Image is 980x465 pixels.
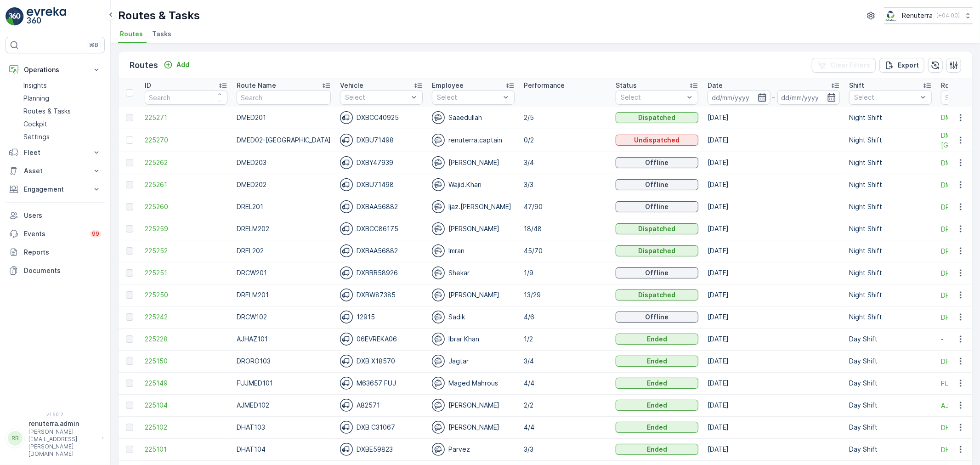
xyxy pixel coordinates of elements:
button: Export [879,58,924,73]
a: 225102 [145,423,227,432]
p: 3/4 [524,158,606,167]
p: Offline [646,312,669,322]
p: Offline [646,158,669,167]
p: DRORO103 [237,357,331,366]
div: DXBBB58926 [340,267,423,279]
p: Ended [647,423,667,432]
p: renuterra.admin [28,419,97,428]
p: Export [898,61,919,70]
p: Engagement [24,185,86,194]
p: Fleet [24,148,86,157]
div: Toggle Row Selected [126,247,133,255]
img: svg%3e [432,421,445,434]
p: Employee [432,81,464,90]
p: AJMED102 [237,401,331,410]
div: 12915 [340,311,423,323]
p: Night Shift [849,224,932,233]
img: svg%3e [340,244,353,257]
a: Cockpit [20,118,105,130]
div: Shekar [432,267,515,279]
p: Ended [647,357,667,366]
p: [PERSON_NAME][EMAIL_ADDRESS][PERSON_NAME][DOMAIN_NAME] [28,428,97,458]
a: 225101 [145,445,227,454]
p: DHAT104 [237,445,331,454]
p: Ended [647,445,667,454]
p: DMED203 [237,158,331,167]
button: Dispatched [616,289,698,301]
a: Events99 [6,225,105,243]
p: Routes & Tasks [23,107,71,116]
p: Select [854,93,918,102]
div: [PERSON_NAME] [432,421,515,434]
div: Ijaz.[PERSON_NAME] [432,200,515,213]
button: Engagement [6,180,105,198]
p: Day Shift [849,357,932,366]
p: Reports [24,248,101,257]
button: Offline [616,312,698,323]
p: DMED201 [237,113,331,122]
button: Fleet [6,143,105,162]
a: 225252 [145,246,227,255]
p: Dispatched [639,246,676,255]
span: 225228 [145,335,227,344]
td: [DATE] [703,284,844,306]
span: 225251 [145,268,227,278]
span: 225261 [145,180,227,189]
p: Insights [23,81,47,90]
div: DXBU71498 [340,134,423,147]
a: 225150 [145,357,227,366]
img: svg%3e [432,399,445,412]
button: Ended [616,334,698,345]
input: Search [237,90,331,105]
p: Performance [524,81,565,90]
p: Cockpit [23,119,47,129]
p: 1/2 [524,335,606,344]
div: Toggle Row Selected [126,203,133,210]
p: 3/4 [524,357,606,366]
p: 0/2 [524,136,606,145]
img: svg%3e [340,178,353,191]
span: 225104 [145,401,227,410]
img: svg%3e [340,200,353,213]
p: 13/29 [524,290,606,300]
p: DREL201 [237,202,331,211]
div: Toggle Row Selected [126,357,133,365]
div: Toggle Row Selected [126,446,133,453]
p: DRELM201 [237,290,331,300]
td: [DATE] [703,262,844,284]
img: svg%3e [432,333,445,346]
img: svg%3e [340,355,353,368]
p: DREL202 [237,246,331,255]
span: 225271 [145,113,227,122]
p: Night Shift [849,312,932,322]
p: Day Shift [849,445,932,454]
p: FUJMED101 [237,379,331,388]
p: 18/48 [524,224,606,233]
p: Renuterra [902,11,933,20]
td: [DATE] [703,328,844,350]
span: 225259 [145,224,227,233]
div: renuterra.captain [432,134,515,147]
p: DRCW102 [237,312,331,322]
p: Night Shift [849,136,932,145]
div: DXBE59823 [340,443,423,456]
p: 45/70 [524,246,606,255]
a: 225250 [145,290,227,300]
img: svg%3e [432,289,445,301]
p: Offline [646,268,669,278]
p: Night Shift [849,246,932,255]
p: 4/4 [524,423,606,432]
img: svg%3e [340,289,353,301]
p: Offline [646,202,669,211]
img: svg%3e [432,267,445,279]
img: svg%3e [340,421,353,434]
p: 4/4 [524,379,606,388]
div: DXBY47939 [340,156,423,169]
img: svg%3e [432,222,445,235]
a: Planning [20,92,105,105]
div: Toggle Row Selected [126,136,133,144]
div: Toggle Row Selected [126,225,133,232]
p: Date [708,81,723,90]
